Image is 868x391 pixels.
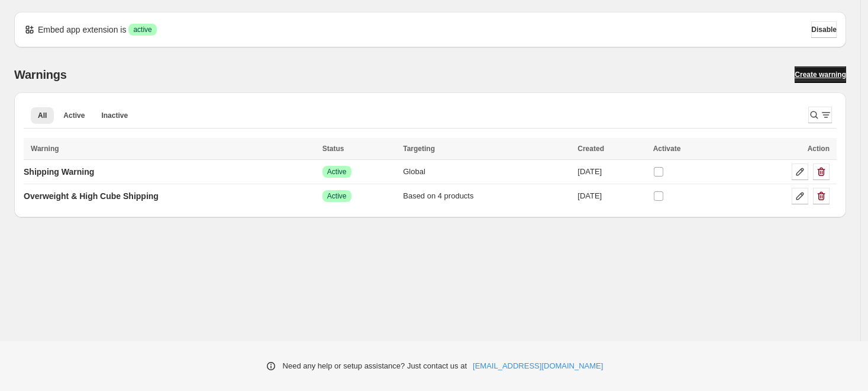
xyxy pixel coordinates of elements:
span: Action [808,145,830,153]
div: [DATE] [577,190,646,202]
div: Based on 4 products [403,190,570,202]
span: Targeting [403,145,435,153]
span: Create warning [795,70,846,79]
a: Create warning [795,66,846,83]
h2: Warnings [14,68,67,82]
div: Global [403,166,570,178]
a: [EMAIL_ADDRESS][DOMAIN_NAME] [473,360,603,372]
a: Shipping Warning [24,162,94,181]
a: Overweight & High Cube Shipping [24,187,159,206]
span: Active [327,191,347,201]
span: Disable [811,25,837,34]
span: Warning [31,145,59,153]
p: Embed app extension is [38,24,126,36]
span: Activate [653,145,681,153]
div: [DATE] [577,166,646,178]
p: Overweight & High Cube Shipping [24,190,159,202]
span: Created [577,145,604,153]
span: Inactive [101,111,128,120]
span: Active [327,167,347,177]
span: Status [322,145,344,153]
span: All [38,111,47,120]
span: Active [63,111,85,120]
p: Shipping Warning [24,166,94,178]
button: Search and filter results [808,107,832,123]
button: Disable [811,21,837,38]
span: active [133,25,151,34]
